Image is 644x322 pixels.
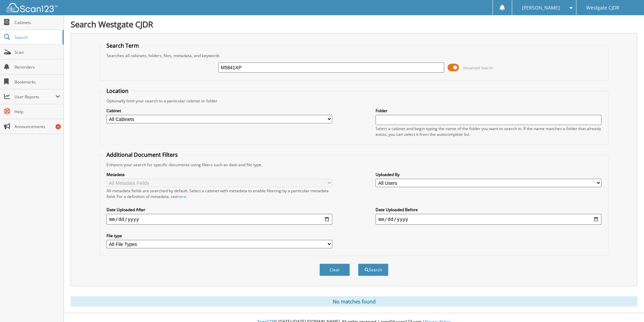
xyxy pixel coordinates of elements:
[106,214,332,225] input: start
[106,108,332,114] label: Cabinet
[15,64,60,70] span: Reminders
[15,79,60,85] span: Bookmarks
[71,296,637,306] div: No matches found
[103,151,181,158] legend: Additional Document Filters
[106,233,332,239] label: File type
[71,19,637,30] h1: Search Westgate CJDR
[586,6,619,10] span: Westgate CJDR
[319,264,350,276] button: Clear
[103,53,605,58] div: Searches all cabinets, folders, files, metadata, and keywords
[376,108,601,114] label: Folder
[15,94,55,100] span: User Reports
[177,194,186,199] a: here
[106,188,332,199] div: All metadata fields are searched by default. Select a cabinet with metadata to enable filtering b...
[103,42,142,49] legend: Search Term
[103,162,605,168] div: Enhance your search for specific documents using filters such as date and file type.
[7,3,57,12] img: scan123-logo-white.svg
[15,20,60,25] span: Cabinets
[376,214,601,225] input: end
[15,124,60,129] span: Announcements
[463,65,493,70] span: Advanced Search
[522,6,560,10] span: [PERSON_NAME]
[106,207,332,213] label: Date Uploaded After
[358,264,388,276] button: Search
[106,172,332,177] label: Metadata
[55,124,61,129] div: 1
[376,207,601,213] label: Date Uploaded Before
[103,87,132,95] legend: Location
[103,98,605,104] div: Optionally limit your search to a particular cabinet or folder
[15,34,59,40] span: Search
[15,49,60,55] span: Scan
[15,109,60,115] span: Help
[376,126,601,137] div: Select a cabinet and begin typing the name of the folder you want to search in. If the name match...
[376,172,601,177] label: Uploaded By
